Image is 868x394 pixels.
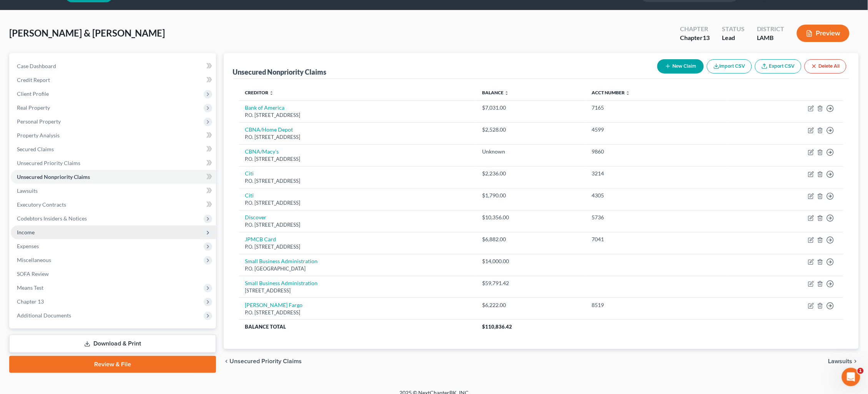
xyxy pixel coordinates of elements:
span: Unsecured Nonpriority Claims [17,174,90,180]
div: P.O. [STREET_ADDRESS] [245,134,470,141]
a: Download & Print [9,335,216,353]
div: $10,356.00 [482,214,580,221]
span: Client Profile [17,90,49,97]
button: Delete All [805,59,846,73]
i: unfold_more [626,91,630,95]
a: Lawsuits [11,184,216,198]
span: Executory Contracts [17,201,66,208]
div: $2,528.00 [482,126,580,134]
span: Secured Claims [17,146,54,152]
a: CBNA/Macy's [245,148,279,155]
a: Citi [245,192,254,199]
div: $1,790.00 [482,192,580,199]
div: $59,791.42 [482,279,580,287]
span: [PERSON_NAME] & [PERSON_NAME] [9,27,165,38]
span: Miscellaneous [17,257,51,263]
i: chevron_right [853,358,859,364]
div: 9860 [592,148,722,155]
div: P.O. [STREET_ADDRESS] [245,112,470,119]
span: Expenses [17,243,39,249]
div: Chapter [680,25,710,33]
button: New Claim [657,59,704,73]
div: 3214 [592,170,722,177]
span: Codebtors Insiders & Notices [17,215,87,222]
span: Unsecured Priority Claims [17,160,80,166]
span: Lawsuits [828,358,853,364]
a: [PERSON_NAME] Fargo [245,302,303,308]
span: 13 [703,34,710,41]
div: 4305 [592,192,722,199]
span: $110,836.42 [482,324,512,330]
a: Citi [245,170,254,177]
div: 4599 [592,126,722,134]
span: Unsecured Priority Claims [230,358,302,364]
a: Discover [245,214,267,220]
div: $14,000.00 [482,257,580,265]
button: Preview [797,25,850,42]
span: Additional Documents [17,312,71,319]
a: Export CSV [755,59,801,73]
div: District [757,25,785,33]
span: 1 [858,368,864,374]
a: Review & File [9,356,216,373]
span: Real Property [17,104,50,111]
button: Import CSV [707,59,752,73]
a: Small Business Administration [245,280,318,286]
a: Balance unfold_more [482,90,509,95]
div: P.O. [STREET_ADDRESS] [245,155,470,163]
a: Case Dashboard [11,59,216,73]
div: P.O. [STREET_ADDRESS] [245,309,470,316]
iframe: Intercom live chat [842,368,860,386]
span: Property Analysis [17,132,60,139]
th: Balance Total [239,320,476,334]
a: Executory Contracts [11,198,216,212]
div: 7165 [592,104,722,112]
div: LAMB [757,33,785,42]
a: SOFA Review [11,267,216,281]
button: Lawsuits chevron_right [828,358,859,364]
span: Case Dashboard [17,63,56,69]
span: Lawsuits [17,187,38,194]
a: Unsecured Priority Claims [11,156,216,170]
div: Unsecured Nonpriority Claims [233,67,327,77]
div: $6,222.00 [482,301,580,309]
a: Bank of America [245,104,285,111]
div: $7,031.00 [482,104,580,112]
a: Unsecured Nonpriority Claims [11,170,216,184]
div: [STREET_ADDRESS] [245,287,470,294]
span: Income [17,229,35,235]
div: Status [722,25,745,33]
span: SOFA Review [17,270,49,277]
a: Small Business Administration [245,258,318,264]
div: P.O. [STREET_ADDRESS] [245,199,470,207]
div: 7041 [592,235,722,243]
div: P.O. [STREET_ADDRESS] [245,221,470,229]
div: Unknown [482,148,580,155]
div: 8519 [592,301,722,309]
div: Lead [722,33,745,42]
div: P.O. [GEOGRAPHIC_DATA] [245,265,470,272]
a: Secured Claims [11,142,216,156]
a: CBNA/Home Depot [245,126,293,133]
i: chevron_left [224,358,230,364]
i: unfold_more [269,91,274,95]
div: $2,236.00 [482,170,580,177]
div: 5736 [592,214,722,221]
span: Credit Report [17,77,50,83]
span: Chapter 13 [17,298,44,305]
span: Personal Property [17,118,61,125]
a: Credit Report [11,73,216,87]
div: P.O. [STREET_ADDRESS] [245,177,470,185]
button: chevron_left Unsecured Priority Claims [224,358,302,364]
a: JPMCB Card [245,236,276,242]
a: Property Analysis [11,129,216,142]
i: unfold_more [505,91,509,95]
span: Means Test [17,284,43,291]
div: $6,882.00 [482,235,580,243]
div: P.O. [STREET_ADDRESS] [245,243,470,250]
div: Chapter [680,33,710,42]
a: Creditor unfold_more [245,90,274,95]
a: Acct Number unfold_more [592,90,630,95]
